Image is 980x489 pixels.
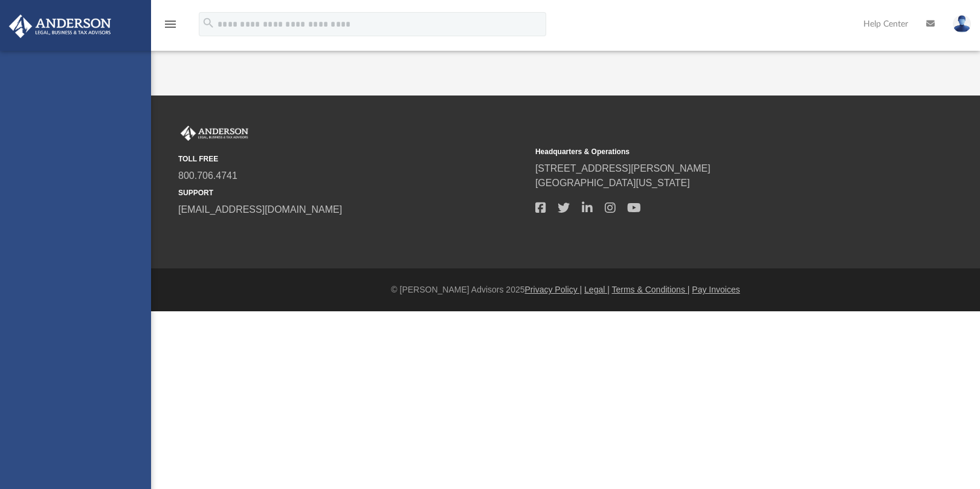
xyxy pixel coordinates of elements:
[202,16,215,30] i: search
[178,187,527,198] small: SUPPORT
[163,17,178,31] i: menu
[178,170,237,181] a: 800.706.4741
[5,15,115,38] img: Anderson Advisors Platinum Portal
[151,283,980,296] div: © [PERSON_NAME] Advisors 2025
[692,285,740,294] a: Pay Invoices
[178,204,342,215] a: [EMAIL_ADDRESS][DOMAIN_NAME]
[953,15,971,33] img: User Pic
[584,285,610,294] a: Legal |
[178,154,527,164] small: TOLL FREE
[178,126,251,141] img: Anderson Advisors Platinum Portal
[525,285,582,294] a: Privacy Policy |
[535,146,884,157] small: Headquarters & Operations
[163,23,178,31] a: menu
[535,163,711,173] a: [STREET_ADDRESS][PERSON_NAME]
[535,178,690,188] a: [GEOGRAPHIC_DATA][US_STATE]
[612,285,690,294] a: Terms & Conditions |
